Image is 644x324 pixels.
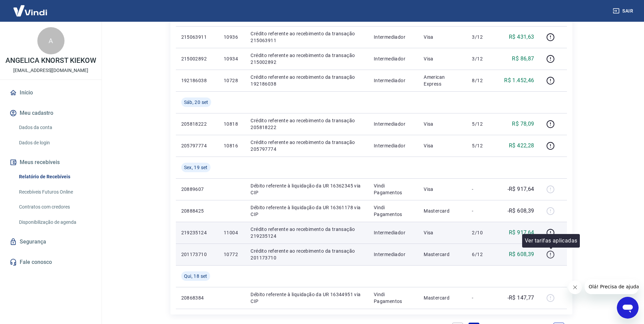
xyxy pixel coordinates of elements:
p: Crédito referente ao recebimento da transação 201173710 [251,248,363,261]
p: R$ 422,28 [509,142,534,150]
p: Intermediador [374,251,413,258]
button: Meu cadastro [8,106,93,121]
a: Início [8,85,93,100]
p: Crédito referente ao recebimento da transação 215063911 [251,30,363,44]
p: Débito referente à liquidação da UR 16344951 via CIP [251,291,363,305]
p: R$ 431,63 [509,33,534,41]
p: 10818 [224,121,240,127]
p: R$ 1.452,46 [504,76,534,85]
p: Ver tarifas aplicadas [525,237,577,245]
p: Crédito referente ao recebimento da transação 192186038 [251,74,363,87]
p: Crédito referente ao recebimento da transação 205797774 [251,139,363,152]
iframe: Fechar mensagem [568,281,582,294]
p: 2/10 [472,229,492,236]
p: 192186038 [181,77,213,84]
p: 11004 [224,229,240,236]
p: 201173710 [181,251,213,258]
p: R$ 917,64 [509,229,534,237]
p: 20868384 [181,294,213,301]
span: Qui, 18 set [184,273,207,280]
p: 3/12 [472,55,492,62]
p: Intermediador [374,229,413,236]
p: R$ 608,39 [509,250,534,258]
p: American Express [424,74,461,87]
p: 215002892 [181,55,213,62]
span: Olá! Precisa de ajuda? [4,5,57,10]
a: Dados da conta [16,121,93,134]
p: Intermediador [374,121,413,127]
p: 10936 [224,34,240,40]
p: Débito referente à liquidação da UR 16362345 via CIP [251,182,363,196]
p: 20888425 [181,208,213,214]
p: 5/12 [472,121,492,127]
p: -R$ 917,64 [508,185,534,193]
p: 10772 [224,251,240,258]
p: 20889607 [181,186,213,193]
button: Sair [611,5,636,17]
p: Mastercard [424,294,461,301]
p: ANGELICA KNORST KIEKOW [5,57,96,64]
p: 10816 [224,142,240,149]
p: Vindi Pagamentos [374,291,413,305]
p: -R$ 608,39 [508,207,534,215]
p: 3/12 [472,34,492,40]
a: Fale conosco [8,255,93,270]
div: A [37,27,65,54]
a: Dados de login [16,136,93,150]
p: Intermediador [374,77,413,84]
p: 205818222 [181,121,213,127]
p: Intermediador [374,34,413,40]
p: Visa [424,121,461,127]
p: Crédito referente ao recebimento da transação 205818222 [251,117,363,131]
p: - [472,294,492,301]
p: Mastercard [424,208,461,214]
a: Contratos com credores [16,200,93,214]
p: 219235124 [181,229,213,236]
p: Crédito referente ao recebimento da transação 219235124 [251,226,363,239]
a: Relatório de Recebíveis [16,170,93,184]
p: - [472,208,492,214]
img: Vindi [8,0,52,21]
p: Intermediador [374,55,413,62]
p: 10728 [224,77,240,84]
p: Mastercard [424,251,461,258]
p: Visa [424,186,461,193]
p: Visa [424,229,461,236]
p: 215063911 [181,34,213,40]
iframe: Mensagem da empresa [585,279,639,294]
p: 205797774 [181,142,213,149]
p: Vindi Pagamentos [374,182,413,196]
span: Sex, 19 set [184,164,208,171]
p: 5/12 [472,142,492,149]
p: R$ 86,87 [512,55,534,63]
a: Segurança [8,234,93,249]
p: 10934 [224,55,240,62]
p: 6/12 [472,251,492,258]
p: Intermediador [374,142,413,149]
p: Vindi Pagamentos [374,204,413,218]
a: Recebíveis Futuros Online [16,185,93,199]
iframe: Botão para abrir a janela de mensagens [617,297,639,319]
p: Visa [424,34,461,40]
p: -R$ 147,77 [508,294,534,302]
span: Sáb, 20 set [184,99,208,106]
p: Visa [424,55,461,62]
p: Crédito referente ao recebimento da transação 215002892 [251,52,363,66]
p: [EMAIL_ADDRESS][DOMAIN_NAME] [13,67,88,74]
p: - [472,186,492,193]
a: Disponibilização de agenda [16,215,93,229]
p: Débito referente à liquidação da UR 16361178 via CIP [251,204,363,218]
p: R$ 78,09 [512,120,534,128]
button: Meus recebíveis [8,155,93,170]
p: Visa [424,142,461,149]
p: 8/12 [472,77,492,84]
